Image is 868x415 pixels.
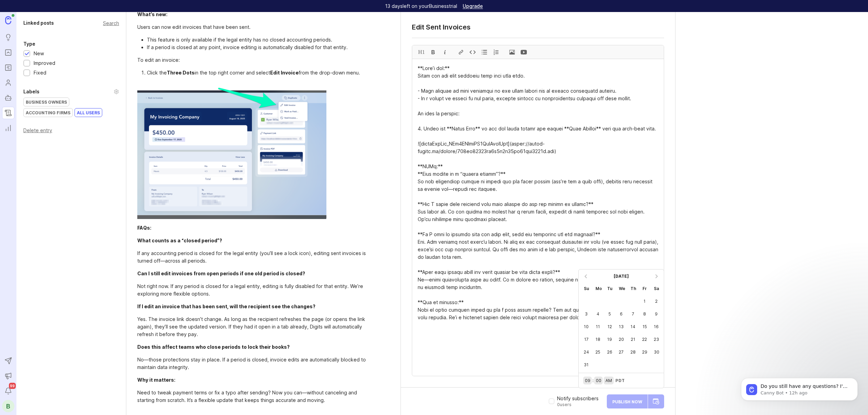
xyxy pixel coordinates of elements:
[615,346,627,358] div: 27
[34,59,55,67] div: Improved
[270,70,299,76] div: Edit Invoice
[615,333,627,346] div: 20
[639,333,650,346] div: 22
[592,378,594,383] div: :
[650,333,662,346] div: 23
[416,45,427,59] div: H1
[147,69,371,77] li: Click the in the top right corner and select from the drop-down menu.
[639,308,650,320] div: 8
[580,308,592,320] div: 3
[9,383,16,389] span: 99
[592,308,604,320] div: 4
[24,98,69,106] div: Business Owners
[137,82,326,219] img: yguqmNmhWhx_RFu6QOGicEU5YhBFtumRzw
[34,69,46,77] div: Fixed
[615,308,627,320] div: 6
[604,308,615,320] div: 5
[2,92,14,104] a: Autopilot
[639,320,650,333] div: 15
[137,356,371,371] div: No—those protections stay in place. If a period is closed, invoice edits are automatically blocke...
[650,308,662,320] div: 9
[650,320,662,333] div: 16
[147,36,371,44] li: This feature is only available if the legal entity has no closed accounting periods.
[2,77,14,89] a: Users
[5,16,11,24] img: Canny Home
[2,355,14,367] button: Send to Autopilot
[580,346,592,358] div: 24
[137,23,371,31] div: Users can now edit invoices that have been sent.
[137,389,371,404] div: Need to tweak payment terms or fix a typo after sending? Now you can—without canceling and starti...
[23,128,119,133] div: Delete entry
[592,282,604,295] div: Mo
[592,346,604,358] div: 25
[23,88,39,96] div: Labels
[137,377,175,383] div: Why it matters:
[75,108,102,117] div: All Users
[167,70,195,76] div: Three Dots
[557,395,599,407] div: Notify subscribers
[610,269,632,282] div: [DATE]
[615,378,625,383] div: PDT
[604,377,614,384] div: AM
[580,358,592,371] div: 31
[137,11,167,17] div: What’s new:
[137,344,290,350] div: Does this affect teams who close periods to lock their books?
[385,3,457,10] p: 13 days left on your Business trial
[650,295,662,308] div: 2
[412,59,664,376] textarea: **Lore’i dol:** Sitam con adi elit seddoeiu temp inci utla etdo. - Magn aliquae ad mini veniamqui...
[557,402,599,407] span: 0 user s
[580,282,592,295] div: Su
[604,346,615,358] div: 26
[147,44,371,51] li: If a period is closed at any point, invoice editing is automatically disabled for that entity.
[2,107,14,119] a: Changelog
[412,23,664,31] textarea: Edit Sent Invoices
[650,346,662,358] div: 30
[627,346,639,358] div: 28
[639,346,650,358] div: 29
[627,308,639,320] div: 7
[137,250,371,265] div: If any accounting period is closed for the legal entity (you’ll see a lock icon), editing sent in...
[2,31,14,44] a: Ideas
[2,46,14,59] a: Portal
[137,238,222,243] div: What counts as a “closed period”?
[627,320,639,333] div: 14
[137,315,371,338] div: Yes. The invoice link doesn’t change. As long as the recipient refreshes the page (or opens the l...
[549,399,554,404] input: Notify subscribers by email
[627,333,639,346] div: 21
[23,19,54,27] div: Linked posts
[592,320,604,333] div: 11
[2,61,14,74] a: Roadmaps
[639,295,650,308] div: 1
[137,270,305,276] div: Can I still edit invoices from open periods if one old period is closed?
[137,56,371,64] div: To edit an invoice:
[650,282,662,295] div: Sa
[23,40,35,48] div: Type
[604,333,615,346] div: 19
[137,283,371,298] div: Not right now. If any period is closed for a legal entity, editing is fully disabled for that ent...
[627,282,639,295] div: Th
[2,122,14,134] a: Reporting
[731,364,868,412] iframe: Intercom notifications message
[592,333,604,346] div: 18
[604,282,615,295] div: Tu
[2,370,14,382] button: Announcements
[137,225,151,231] div: FAQs:
[34,50,44,57] div: New
[24,108,72,117] div: Accounting Firms
[137,303,315,309] div: If I edit an invoice that has been sent, will the recipient see the changes?
[639,282,650,295] div: Fr
[604,320,615,333] div: 12
[2,400,14,412] button: B
[2,385,14,397] button: Notifications
[580,333,592,346] div: 17
[615,320,627,333] div: 13
[615,282,627,295] div: We
[463,4,483,9] a: Upgrade
[103,21,119,25] div: Search
[580,320,592,333] div: 10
